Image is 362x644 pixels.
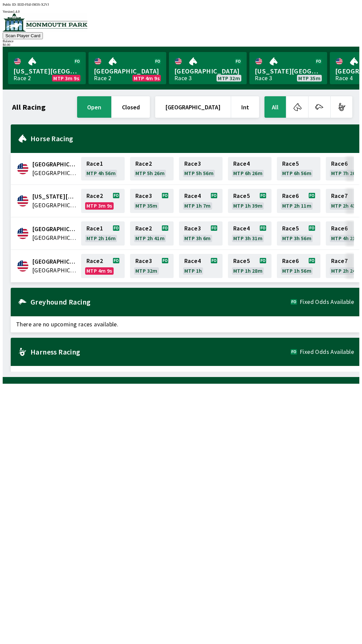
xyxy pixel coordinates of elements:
span: There are no upcoming races available. [11,316,359,332]
h2: Harness Racing [31,349,291,355]
span: MTP 5h 56m [184,170,214,176]
a: Race1MTP 4h 56m [81,157,125,180]
span: Race 6 [282,258,299,264]
span: MTP 6h 26m [233,170,262,176]
span: MTP 4h 56m [86,170,116,176]
a: Race5MTP 6h 56m [277,157,320,180]
span: [US_STATE][GEOGRAPHIC_DATA] [255,67,322,75]
button: open [77,96,111,118]
span: MTP 32m [135,268,158,273]
a: Race5MTP 1h 39m [228,189,271,213]
span: Race 1 [86,226,103,231]
span: Race 5 [282,161,299,166]
span: MTP 2h 41m [135,235,165,241]
span: Race 5 [233,193,250,199]
button: [GEOGRAPHIC_DATA] [155,96,231,118]
div: Race 3 [255,75,272,81]
div: Public ID: [3,3,359,6]
span: United States [32,266,77,275]
a: Race3MTP 32m [130,254,174,278]
span: United States [32,233,77,242]
button: closed [112,96,150,118]
a: Race2MTP 5h 26m [130,157,174,180]
span: Monmouth Park [32,257,77,266]
span: Race 2 [135,161,152,166]
span: Race 7 [331,258,348,264]
span: MTP 35m [135,203,158,208]
span: MTP 1h 56m [282,268,311,273]
h2: Greyhound Racing [31,299,291,305]
span: MTP 32m [218,75,240,81]
span: Race 2 [86,258,103,264]
span: Race 3 [135,258,152,264]
span: Race 4 [233,226,250,231]
a: Race3MTP 35m [130,189,174,213]
span: Race 3 [184,226,201,231]
span: MTP 2h 16m [86,235,116,241]
button: All [264,96,286,118]
span: Delaware Park [32,192,77,201]
span: [GEOGRAPHIC_DATA] [94,67,161,75]
div: $ 0.00 [3,43,359,47]
span: MTP 4m 9s [86,268,112,273]
a: [GEOGRAPHIC_DATA]Race 2MTP 4m 9s [88,52,166,84]
span: IEID-FI4J-IM3S-X2VJ [17,3,49,6]
a: Race4MTP 6h 26m [228,157,271,180]
div: Balance [3,39,359,43]
span: Race 1 [86,161,103,166]
span: Canterbury Park [32,160,77,169]
div: Race 3 [174,75,192,81]
a: Race2MTP 3m 9s [81,189,125,213]
span: Race 3 [135,193,152,199]
span: [GEOGRAPHIC_DATA] [174,67,241,75]
span: MTP 4h 21m [331,235,360,241]
span: Race 3 [184,161,201,166]
span: Race 5 [233,258,250,264]
span: Race 5 [282,226,299,231]
a: Race4MTP 1h 7m [179,189,223,213]
h2: Horse Racing [31,136,354,141]
a: Race6MTP 2h 11m [277,189,320,213]
div: Race 4 [335,75,353,81]
div: Race 2 [94,75,111,81]
span: United States [32,201,77,210]
img: venue logo [3,13,87,32]
a: [GEOGRAPHIC_DATA]Race 3MTP 32m [169,52,247,84]
h1: All Racing [12,104,46,110]
span: MTP 1h 28m [233,268,262,273]
span: Race 4 [184,193,201,199]
span: MTP 1h [184,268,202,273]
span: Race 6 [282,193,299,199]
span: Fairmount Park [32,225,77,233]
span: Race 2 [135,226,152,231]
a: Race4MTP 3h 31m [228,221,271,246]
span: MTP 5h 26m [135,170,165,176]
span: MTP 2h 11m [282,203,311,208]
div: Race 2 [13,75,31,81]
a: Race5MTP 1h 28m [228,254,271,278]
span: Race 7 [331,193,348,199]
span: United States [32,169,77,177]
a: [US_STATE][GEOGRAPHIC_DATA]Race 3MTP 35m [249,52,327,84]
span: Race 2 [86,193,103,199]
a: Race1MTP 2h 16m [81,221,125,246]
a: Race2MTP 4m 9s [81,254,125,278]
span: MTP 2h 43m [331,203,360,208]
span: Race 4 [184,258,201,264]
span: MTP 6h 56m [282,170,311,176]
span: MTP 3h 56m [282,235,311,241]
a: Race6MTP 1h 56m [277,254,320,278]
span: MTP 35m [298,75,320,81]
span: Fixed Odds Available [300,299,354,305]
a: Race5MTP 3h 56m [277,221,320,246]
button: Scan Player Card [3,32,43,39]
span: Race 4 [233,161,250,166]
div: Version 1.4.0 [3,10,359,13]
span: Race 6 [331,161,348,166]
span: MTP 1h 7m [184,203,211,208]
a: Race4MTP 1h [179,254,223,278]
a: [US_STATE][GEOGRAPHIC_DATA]Race 2MTP 3m 9s [8,52,86,84]
span: MTP 1h 39m [233,203,262,208]
span: There are no upcoming races available. [11,366,359,382]
span: MTP 3m 9s [86,203,112,208]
